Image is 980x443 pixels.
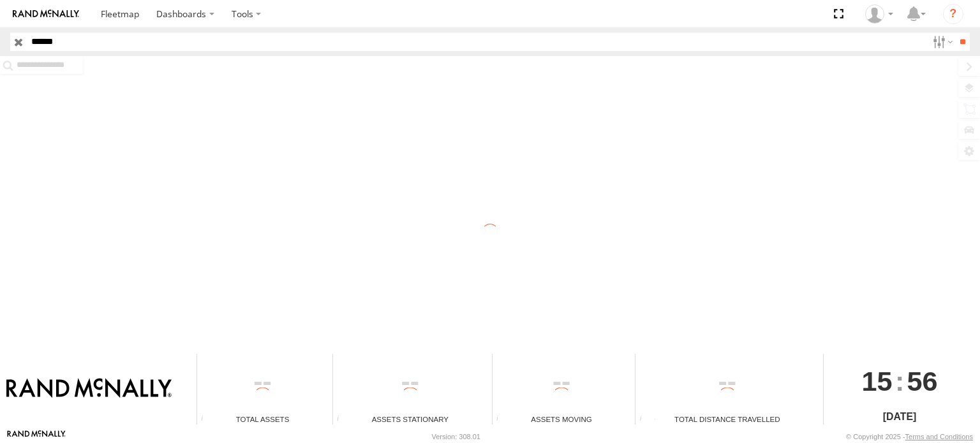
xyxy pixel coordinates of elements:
[493,414,631,425] div: Assets Moving
[13,10,79,18] img: rand-logo.svg
[197,415,216,425] div: Total number of Enabled Assets
[493,415,512,425] div: Total number of assets current in transit.
[197,414,328,425] div: Total Assets
[907,354,938,409] span: 56
[333,414,487,425] div: Assets Stationary
[432,433,480,440] div: Version: 308.01
[861,4,898,24] div: Jose Goitia
[928,33,955,51] label: Search Filter Options
[824,354,975,409] div: :
[824,409,975,425] div: [DATE]
[635,415,655,425] div: Total distance travelled by all assets within specified date range and applied filters
[862,354,893,409] span: 15
[905,433,973,440] a: Terms and Conditions
[7,430,66,443] a: Visit our Website
[333,415,352,425] div: Total number of assets current stationary.
[6,378,172,400] img: Rand McNally
[846,433,973,440] div: © Copyright 2025 -
[635,414,819,425] div: Total Distance Travelled
[943,4,963,24] i: ?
